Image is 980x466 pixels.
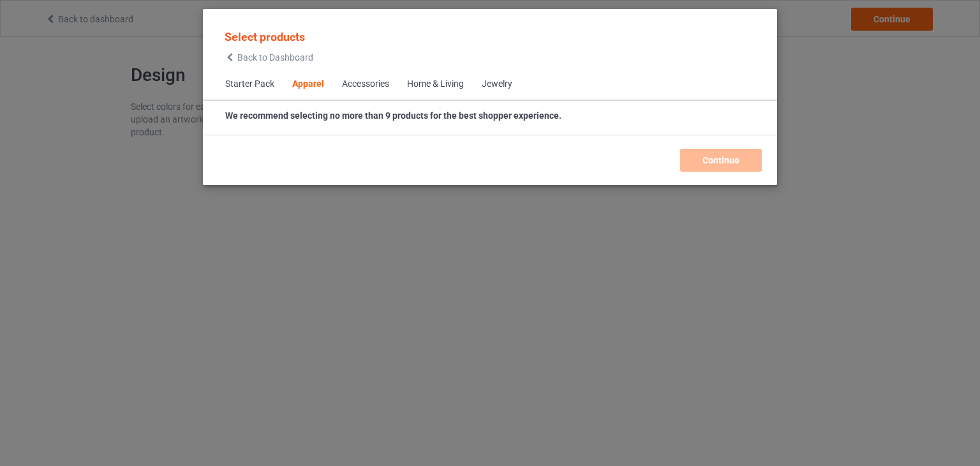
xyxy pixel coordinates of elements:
div: Accessories [342,78,389,91]
div: Apparel [292,78,324,91]
div: Jewelry [482,78,512,91]
span: Back to Dashboard [237,52,313,63]
div: Home & Living [407,78,464,91]
span: Starter Pack [216,69,283,100]
strong: We recommend selecting no more than 9 products for the best shopper experience. [225,110,561,121]
span: Select products [225,30,305,43]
